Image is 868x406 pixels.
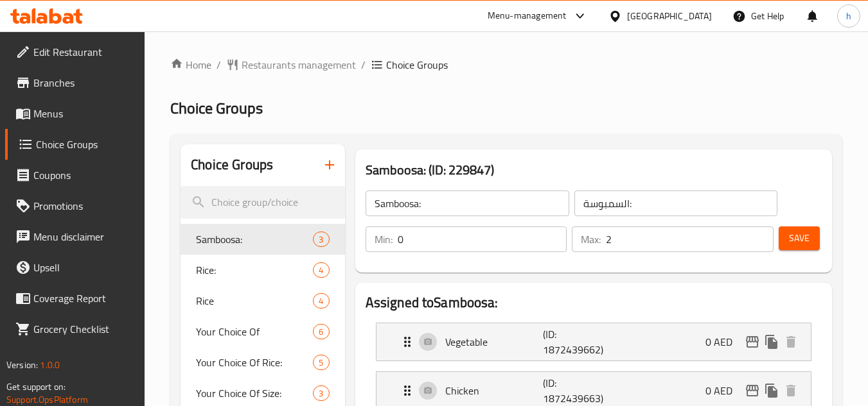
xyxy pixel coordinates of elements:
button: delete [781,332,801,351]
span: h [846,9,851,23]
li: Expand [366,317,822,366]
span: Your Choice Of Size: [196,385,313,401]
a: Choice Groups [5,129,145,160]
span: Choice Groups [386,57,448,72]
span: Upsell [33,260,135,275]
a: Upsell [5,252,145,283]
div: Rice4 [181,285,344,316]
span: Your Choice Of Rice: [196,355,313,370]
p: (ID: 1872439662) [543,326,608,357]
button: Save [779,226,820,250]
div: Menu-management [488,8,567,24]
nav: breadcrumb [170,57,842,72]
span: Menu disclaimer [33,229,135,244]
span: 6 [314,326,328,338]
p: Chicken [445,383,544,398]
span: Get support on: [6,378,66,395]
a: Restaurants management [226,57,356,72]
h2: Choice Groups [191,155,273,174]
div: Your Choice Of Rice:5 [181,347,344,378]
a: Promotions [5,190,145,221]
a: Menus [5,98,145,129]
span: Rice [196,293,313,309]
p: (ID: 1872439663) [543,375,608,406]
span: Menus [33,106,135,121]
span: Your Choice Of [196,324,313,339]
span: 4 [314,295,328,307]
div: Choices [313,293,329,309]
div: [GEOGRAPHIC_DATA] [627,9,712,23]
p: Min: [375,232,393,247]
input: search [181,186,344,219]
a: Edit Restaurant [5,37,145,67]
button: edit [743,381,762,400]
span: Save [789,230,810,246]
a: Coverage Report [5,283,145,314]
h2: Assigned to Samboosa: [366,293,822,312]
span: Coverage Report [33,291,135,306]
div: Expand [376,323,811,360]
span: Choice Groups [170,94,263,123]
h3: Samboosa: (ID: 229847) [366,160,822,180]
div: Choices [313,385,329,401]
a: Grocery Checklist [5,314,145,344]
span: Samboosa: [196,232,313,247]
button: delete [781,381,801,400]
button: duplicate [762,332,781,351]
span: Version: [6,357,38,373]
a: Branches [5,67,145,98]
span: 5 [314,357,328,369]
button: duplicate [762,381,781,400]
span: Grocery Checklist [33,321,135,337]
span: 1.0.0 [40,357,60,373]
span: Branches [33,75,135,90]
div: Choices [313,262,329,278]
p: Vegetable [445,334,544,350]
span: Restaurants management [242,57,356,72]
div: Your Choice Of6 [181,316,344,347]
div: Choices [313,355,329,370]
li: / [217,57,221,72]
button: edit [743,332,762,351]
div: Choices [313,232,329,247]
div: Rice:4 [181,255,344,285]
span: Coupons [33,167,135,183]
div: Samboosa:3 [181,224,344,255]
p: Max: [581,232,601,247]
span: Rice: [196,262,313,278]
li: / [361,57,366,72]
div: Choices [313,324,329,339]
a: Home [170,57,211,72]
p: 0 AED [705,334,743,350]
span: 3 [314,233,328,246]
span: Promotions [33,198,135,214]
span: 4 [314,264,328,276]
span: 3 [314,387,328,400]
a: Menu disclaimer [5,221,145,252]
span: Choice Groups [36,137,135,152]
a: Coupons [5,160,145,190]
span: Edit Restaurant [33,44,135,60]
p: 0 AED [705,383,743,398]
